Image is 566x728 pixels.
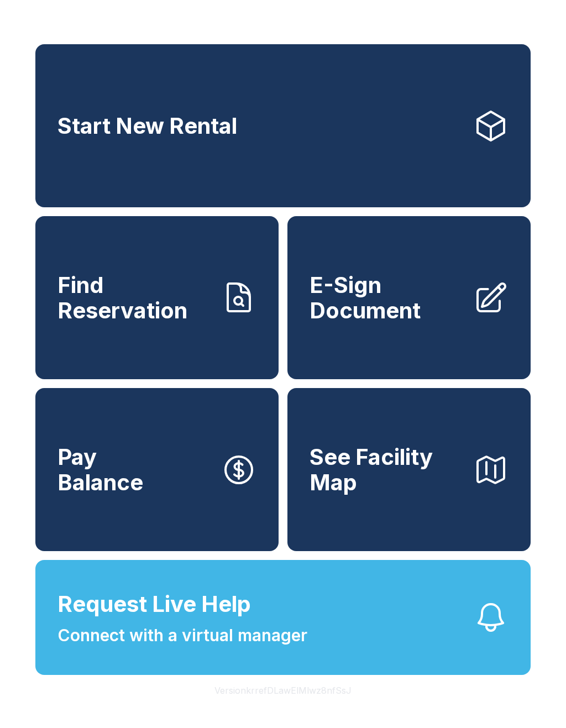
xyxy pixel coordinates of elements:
[57,623,307,648] span: Connect with a virtual manager
[310,444,464,495] span: See Facility Map
[287,216,531,379] a: E-Sign Document
[206,675,360,706] button: VersionkrrefDLawElMlwz8nfSsJ
[57,273,212,323] span: Find Reservation
[310,273,464,323] span: E-Sign Document
[35,44,531,207] a: Start New Rental
[57,113,237,139] span: Start New Rental
[57,444,143,495] span: Pay Balance
[57,588,251,621] span: Request Live Help
[35,388,279,551] button: PayBalance
[287,388,531,551] button: See Facility Map
[35,560,531,675] button: Request Live HelpConnect with a virtual manager
[35,216,279,379] a: Find Reservation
